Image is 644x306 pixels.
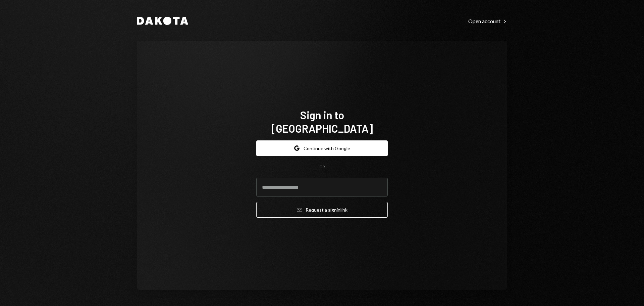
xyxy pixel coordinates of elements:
button: Continue with Google [256,140,388,156]
div: Open account [468,18,507,25]
h1: Sign in to [GEOGRAPHIC_DATA] [256,108,388,135]
button: Request a signinlink [256,202,388,218]
div: OR [319,164,325,170]
a: Open account [468,17,507,25]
